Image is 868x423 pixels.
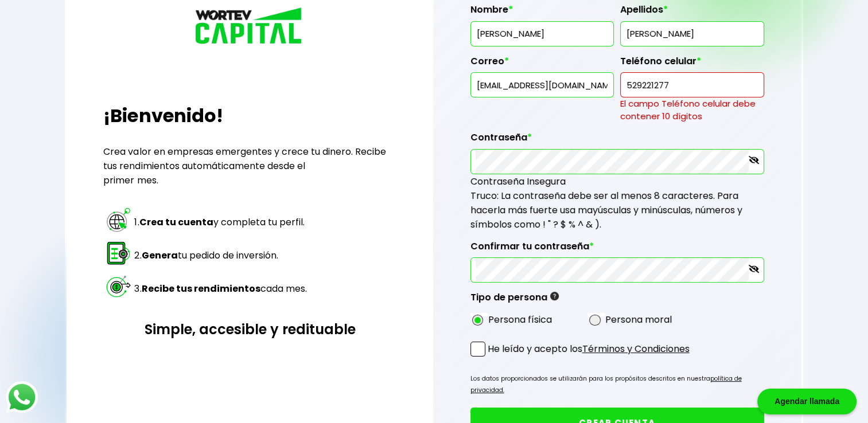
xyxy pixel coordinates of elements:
img: logo_wortev_capital [192,6,307,48]
strong: Recibe tus rendimientos [141,282,260,295]
h2: ¡Bienvenido! [103,102,396,130]
img: paso 3 [105,273,132,300]
img: paso 1 [105,206,132,233]
a: Términos y Condiciones [582,342,690,355]
label: Correo [470,56,614,73]
p: Crea valor en empresas emergentes y crece tu dinero. Recibe tus rendimientos automáticamente desd... [103,144,396,187]
img: gfR76cHglkPwleuBLjWdxeZVvX9Wp6JBDmjRYY8JYDQn16A2ICN00zLTgIroGa6qie5tIuWH7V3AapTKqzv+oMZsGfMUqL5JM... [550,292,559,300]
span: Truco: La contraseña debe ser al menos 8 caracteres. Para hacerla más fuerte usa mayúsculas y min... [470,189,742,231]
td: 2. tu pedido de inversión. [134,239,307,271]
h3: Simple, accesible y redituable [103,319,396,339]
label: Confirmar tu contraseña [470,241,764,258]
label: Persona física [488,312,552,327]
img: logos_whatsapp-icon.242b2217.svg [6,381,38,413]
td: 1. y completa tu perfil. [134,206,307,238]
label: Apellidos [620,4,764,21]
label: Nombre [470,4,614,21]
label: Contraseña [470,132,764,149]
td: 3. cada mes. [134,272,307,304]
input: 10 dígitos [625,73,759,97]
span: Contraseña Insegura [470,175,566,188]
strong: Crea tu cuenta [139,216,213,229]
div: Agendar llamada [757,389,857,414]
p: Los datos proporcionados se utilizarán para los propósitos descritos en nuestra [470,373,764,396]
img: paso 2 [105,240,132,267]
label: Persona moral [605,312,672,327]
label: Tipo de persona [470,292,559,309]
label: Teléfono celular [620,56,764,73]
input: inversionista@gmail.com [476,73,609,97]
a: política de privacidad. [470,374,742,394]
strong: Genera [141,249,177,262]
p: El campo Teléfono celular debe contener 10 dígitos [620,97,764,123]
p: He leído y acepto los [488,342,690,356]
